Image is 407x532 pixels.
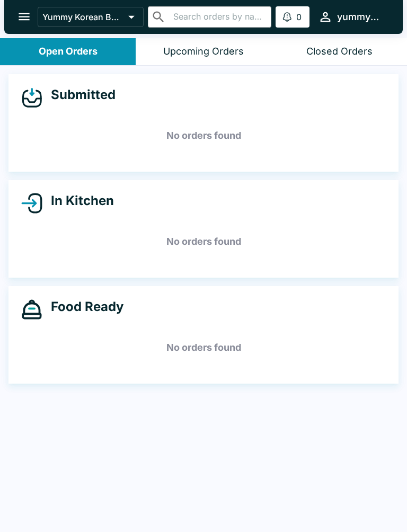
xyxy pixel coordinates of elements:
h5: No orders found [21,223,386,261]
h4: Food Ready [42,299,123,315]
input: Search orders by name or phone number [170,10,267,24]
button: open drawer [11,3,38,30]
button: yummymoanalua [314,5,390,28]
div: Upcoming Orders [163,46,244,58]
p: Yummy Korean BBQ - Moanalua [42,12,124,22]
h4: Submitted [42,87,116,103]
div: Closed Orders [306,46,373,58]
div: Open Orders [39,46,98,58]
p: 0 [296,12,302,22]
h4: In Kitchen [42,193,114,209]
button: Yummy Korean BBQ - Moanalua [38,7,144,27]
h5: No orders found [21,117,386,155]
h5: No orders found [21,329,386,367]
div: yummymoanalua [337,11,386,23]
